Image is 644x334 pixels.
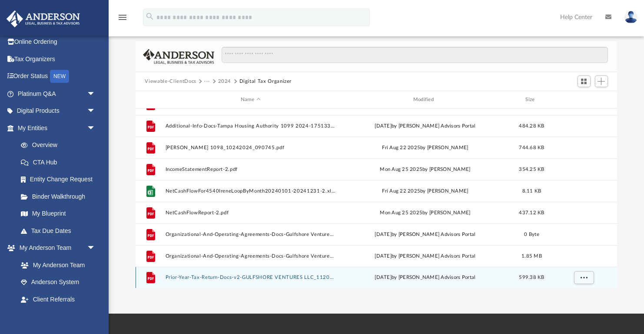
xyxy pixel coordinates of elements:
button: Organizational-And-Operating-Agreements-Docs-Gulfshore Ventures Articles of Organization -1750965... [165,232,336,237]
button: Additional-Info-Docs-Tampa Housing Authority 1099 2024-175133811568634c83d066c.pdf [165,123,336,129]
a: Order StatusNEW [6,68,109,85]
span: 437.12 KB [519,210,544,215]
span: 0 Byte [524,232,539,237]
button: Switch to Grid View [578,75,591,88]
a: My Blueprint [12,205,104,223]
button: Viewable-ClientDocs [145,78,196,85]
a: My Entitiesarrow_drop_down [6,119,109,137]
img: User Pic [624,11,637,23]
div: [DATE] by [PERSON_NAME] Advisors Portal [340,274,511,282]
a: Tax Due Dates [12,222,109,239]
button: Add [595,75,608,88]
a: Online Ordering [6,33,109,51]
input: Search files and folders [222,47,607,63]
span: 1.85 MB [521,254,542,259]
a: Entity Change Request [12,171,109,188]
a: My Anderson Team [12,256,100,274]
div: Mon Aug 25 2025 by [PERSON_NAME] [340,166,511,174]
div: [DATE] by [PERSON_NAME] Advisors Portal [340,231,511,239]
button: NetCashFlowReport-2.pdf [165,210,336,216]
div: grid [136,108,617,288]
button: [PERSON_NAME] 1098_10242024_090745.pdf [165,145,336,151]
button: IncomeStatementReport-2.pdf [165,167,336,172]
div: Fri Aug 22 2025 by [PERSON_NAME] [340,187,511,195]
span: 354.25 KB [519,167,544,172]
div: Mon Aug 25 2025 by [PERSON_NAME] [340,209,511,217]
a: Binder Walkthrough [12,188,109,205]
a: Tax Organizers [6,50,109,68]
a: Platinum Q&Aarrow_drop_down [6,85,109,102]
div: NEW [50,70,69,83]
a: Overview [12,137,109,154]
span: arrow_drop_down [87,119,104,137]
span: 484.28 KB [519,124,544,128]
i: menu [117,12,128,23]
div: id [139,96,161,104]
img: Anderson Advisors Platinum Portal [4,10,83,27]
button: More options [574,271,594,284]
button: Prior-Year-Tax-Return-Docs-v2-GULFSHORE VENTURES LLC_1120S CORPORATE TAX_TAX RETURN_US TAX RETURN... [165,275,336,280]
a: CTA Hub [12,154,109,171]
div: [DATE] by [PERSON_NAME] Advisors Portal [340,122,511,130]
div: Fri Aug 22 2025 by [PERSON_NAME] [340,144,511,152]
button: 2024 [218,78,232,85]
div: Modified [339,96,510,104]
span: arrow_drop_down [87,85,104,103]
i: search [145,12,155,21]
button: ··· [204,78,210,85]
span: 8.11 KB [522,189,541,193]
button: Organizational-And-Operating-Agreements-Docs-Gulfshore Ventures Operating Agreement-1750964726685... [165,253,336,259]
button: Digital Tax Organizer [239,78,292,85]
a: My Anderson Teamarrow_drop_down [6,239,104,257]
div: Size [514,96,549,104]
div: [DATE] by [PERSON_NAME] Advisors Portal [340,252,511,260]
span: 599.38 KB [519,275,544,280]
div: id [553,96,614,104]
span: 744.68 KB [519,145,544,150]
span: arrow_drop_down [87,102,104,120]
button: NetCashFlowFor4540IreneLoopByMonth20240101-20241231-2.xlsx [165,188,336,194]
a: Anderson System [12,274,104,291]
a: menu [117,16,128,23]
span: arrow_drop_down [87,239,104,257]
div: Name [165,96,335,104]
a: Client Referrals [12,291,104,308]
a: Digital Productsarrow_drop_down [6,102,109,120]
